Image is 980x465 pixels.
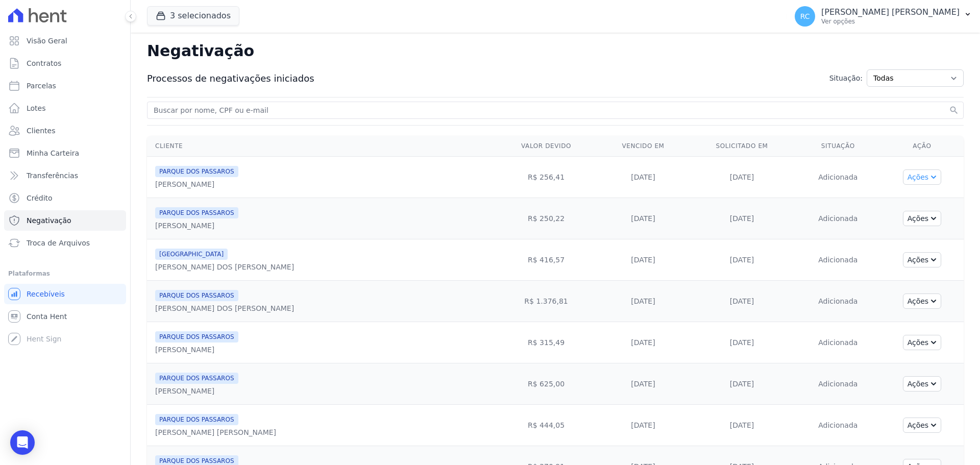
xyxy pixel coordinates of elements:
td: Adicionada [796,363,880,405]
td: [DATE] [598,281,689,322]
th: Valor devido [495,136,598,157]
span: Recebíveis [27,289,65,299]
td: [DATE] [688,363,795,405]
td: [DATE] [598,157,689,198]
button: 3 selecionados [147,6,239,26]
td: [DATE] [688,157,795,198]
span: Conta Hent [27,311,67,322]
span: Contratos [27,58,61,68]
td: [DATE] [598,198,689,239]
button: Ações [903,376,942,391]
div: [PERSON_NAME] [155,221,238,231]
span: PARQUE DOS PASSAROS [155,373,238,384]
td: [DATE] [598,405,689,446]
div: Open Intercom Messenger [10,430,35,455]
div: [PERSON_NAME] [PERSON_NAME] [155,427,276,437]
div: Plataformas [8,267,122,280]
button: RC [PERSON_NAME] [PERSON_NAME] Ver opções [787,2,980,31]
span: Troca de Arquivos [27,238,90,248]
span: Visão Geral [27,36,67,46]
span: Clientes [27,126,55,136]
td: R$ 1.376,81 [495,281,598,322]
a: Conta Hent [4,306,126,327]
th: Vencido em [598,136,689,157]
td: [DATE] [688,198,795,239]
th: Ação [880,136,964,157]
td: Adicionada [796,322,880,363]
span: PARQUE DOS PASSAROS [155,414,238,425]
span: RC [800,13,810,20]
td: Adicionada [796,405,880,446]
span: Lotes [27,103,46,113]
div: [PERSON_NAME] DOS [PERSON_NAME] [155,262,294,272]
span: Transferências [27,170,78,181]
a: Contratos [4,53,126,74]
td: [DATE] [688,281,795,322]
span: Situação: [829,73,863,84]
button: Ações [903,211,942,226]
a: Negativação [4,210,126,231]
span: PARQUE DOS PASSAROS [155,331,238,342]
td: Adicionada [796,281,880,322]
span: Processos de negativações iniciados [147,71,314,85]
td: [DATE] [688,239,795,281]
button: Ações [903,335,942,350]
td: R$ 625,00 [495,363,598,405]
td: Adicionada [796,198,880,239]
h2: Negativação [147,41,964,61]
span: Minha Carteira [27,148,79,158]
input: Buscar por nome, CPF ou e-mail [152,104,947,116]
span: PARQUE DOS PASSAROS [155,166,238,177]
td: R$ 250,22 [495,198,598,239]
a: Crédito [4,188,126,208]
button: search [949,105,959,115]
th: Solicitado em [688,136,795,157]
a: Visão Geral [4,31,126,51]
td: [DATE] [598,322,689,363]
a: Clientes [4,120,126,141]
div: [PERSON_NAME] DOS [PERSON_NAME] [155,303,294,313]
div: [PERSON_NAME] [155,179,238,189]
button: Ações [903,293,942,309]
p: Ver opções [821,17,960,26]
a: Minha Carteira [4,143,126,163]
span: [GEOGRAPHIC_DATA] [155,249,228,260]
button: Ações [903,252,942,267]
th: Cliente [147,136,495,157]
span: Crédito [27,193,53,203]
td: [DATE] [688,322,795,363]
p: [PERSON_NAME] [PERSON_NAME] [821,7,960,17]
span: Negativação [27,215,71,226]
span: Parcelas [27,81,56,91]
a: Transferências [4,165,126,186]
span: PARQUE DOS PASSAROS [155,207,238,218]
div: [PERSON_NAME] [155,345,238,355]
td: Adicionada [796,239,880,281]
td: Adicionada [796,157,880,198]
th: Situação [796,136,880,157]
td: [DATE] [598,363,689,405]
a: Lotes [4,98,126,118]
td: R$ 315,49 [495,322,598,363]
a: Recebíveis [4,284,126,304]
div: [PERSON_NAME] [155,386,238,396]
a: Parcelas [4,76,126,96]
td: R$ 444,05 [495,405,598,446]
button: Ações [903,418,942,433]
td: [DATE] [598,239,689,281]
td: R$ 256,41 [495,157,598,198]
td: R$ 416,57 [495,239,598,281]
td: [DATE] [688,405,795,446]
a: Troca de Arquivos [4,233,126,253]
span: PARQUE DOS PASSAROS [155,290,238,301]
button: Ações [903,169,942,185]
